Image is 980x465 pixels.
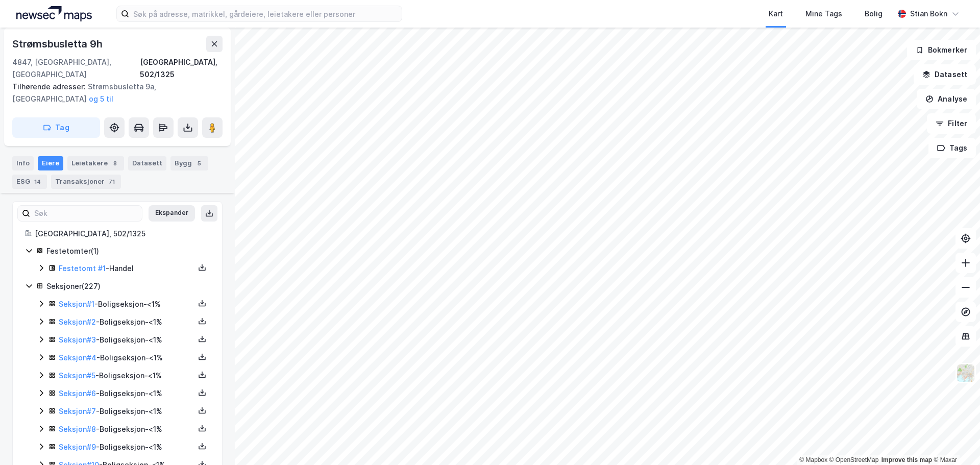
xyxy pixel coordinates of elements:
span: Tilhørende adresser: [12,82,88,91]
div: - Boligseksjon - <1% [59,423,194,435]
a: Seksjon#4 [59,353,96,362]
div: - Boligseksjon - <1% [59,405,194,418]
img: Z [956,363,975,383]
div: Kart [769,8,783,20]
div: Seksjoner ( 227 ) [46,280,210,292]
div: - Boligseksjon - <1% [59,370,194,382]
div: - Boligseksjon - <1% [59,387,194,400]
a: Seksjon#8 [59,425,96,433]
div: ESG [12,175,47,189]
div: Stian Bokn [910,8,947,20]
div: 4847, [GEOGRAPHIC_DATA], [GEOGRAPHIC_DATA] [12,56,140,81]
div: Bygg [170,156,208,170]
div: Festetomter ( 1 ) [46,245,210,257]
button: Bokmerker [907,40,976,60]
div: Datasett [128,156,166,170]
div: - Boligseksjon - <1% [59,334,194,346]
div: 8 [110,158,120,168]
a: Improve this map [881,456,932,463]
a: OpenStreetMap [829,456,879,463]
a: Seksjon#2 [59,317,96,326]
div: [GEOGRAPHIC_DATA], 502/1325 [140,56,223,81]
a: Seksjon#6 [59,389,96,398]
button: Filter [927,113,976,134]
div: Eiere [38,156,63,170]
div: - Boligseksjon - <1% [59,441,194,453]
a: Seksjon#3 [59,335,96,344]
div: 71 [107,177,117,187]
button: Datasett [914,64,976,85]
div: Transaksjoner [51,175,121,189]
div: Bolig [865,8,883,20]
a: Seksjon#7 [59,407,96,415]
button: Ekspander [149,205,195,222]
a: Seksjon#5 [59,371,95,380]
a: Seksjon#1 [59,300,94,308]
div: Strømsbusletta 9a, [GEOGRAPHIC_DATA] [12,81,214,105]
div: 5 [194,158,204,168]
div: Strømsbusletta 9h [12,36,105,52]
div: 14 [32,177,43,187]
button: Analyse [917,89,976,109]
button: Tag [12,117,100,138]
a: Mapbox [799,456,827,463]
a: Seksjon#9 [59,443,96,451]
div: - Boligseksjon - <1% [59,352,194,364]
div: - Handel [59,262,194,275]
div: Kontrollprogram for chat [929,416,980,465]
a: Festetomt #1 [59,264,106,273]
input: Søk [30,206,142,221]
div: - Boligseksjon - <1% [59,316,194,328]
div: Leietakere [67,156,124,170]
div: [GEOGRAPHIC_DATA], 502/1325 [35,228,210,240]
img: logo.a4113a55bc3d86da70a041830d287a7e.svg [16,6,92,21]
div: Mine Tags [805,8,842,20]
iframe: Chat Widget [929,416,980,465]
div: Info [12,156,34,170]
input: Søk på adresse, matrikkel, gårdeiere, leietakere eller personer [129,6,402,21]
div: - Boligseksjon - <1% [59,298,194,310]
button: Tags [928,138,976,158]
